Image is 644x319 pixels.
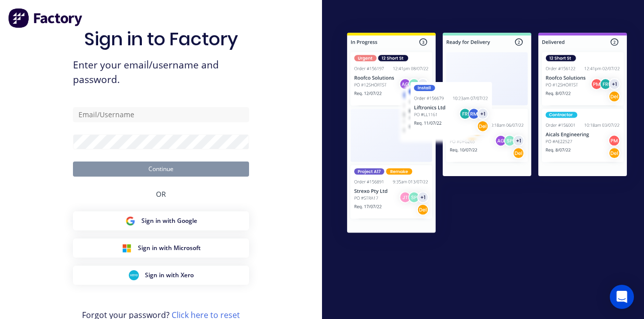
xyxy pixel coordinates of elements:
[84,28,238,50] h1: Sign in to Factory
[138,244,201,253] span: Sign in with Microsoft
[73,266,249,285] button: Xero Sign inSign in with Xero
[73,107,249,122] input: Email/Username
[610,285,634,309] div: Open Intercom Messenger
[156,177,166,211] div: OR
[73,238,249,258] button: Microsoft Sign inSign in with Microsoft
[141,216,197,225] span: Sign in with Google
[145,271,194,280] span: Sign in with Xero
[129,270,139,280] img: Xero Sign in
[73,211,249,230] button: Google Sign inSign in with Google
[8,8,84,28] img: Factory
[330,17,644,251] img: Sign in
[73,162,249,177] button: Continue
[122,243,132,253] img: Microsoft Sign in
[73,58,249,87] span: Enter your email/username and password.
[125,216,135,226] img: Google Sign in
